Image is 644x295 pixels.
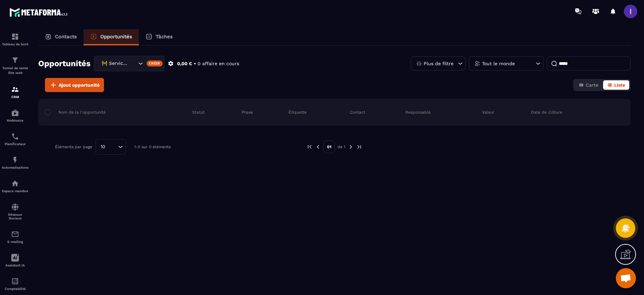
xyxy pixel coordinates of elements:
span: Liste [614,82,625,88]
p: Contacts [55,34,77,40]
p: Valeur [482,110,494,115]
span: Ajout opportunité [59,82,100,88]
a: automationsautomationsAutomatisations [2,151,29,174]
p: Plus de filtre [424,61,453,66]
img: automations [11,156,19,164]
a: formationformationTunnel de vente Site web [2,51,29,80]
img: formation [11,85,19,93]
img: social-network [11,203,19,211]
img: prev [307,144,313,150]
p: Assistant IA [2,263,29,267]
button: Carte [575,80,602,90]
p: Planificateur [2,142,29,146]
a: schedulerschedulerPlanificateur [2,127,29,151]
a: formationformationTableau de bord [2,28,29,51]
p: Tâches [156,34,173,40]
img: accountant [11,277,19,285]
a: automationsautomationsWebinaire [2,104,29,127]
p: Responsable [406,110,431,115]
button: Ajout opportunité [45,78,104,92]
p: E-mailing [2,240,29,244]
p: Contact [350,110,365,115]
p: Réseaux Sociaux [2,213,29,220]
a: Tâches [139,29,179,45]
a: formationformationCRM [2,80,29,104]
img: next [356,144,362,150]
img: prev [315,144,321,150]
span: 10 [98,143,108,151]
p: 1-0 sur 0 éléments [134,144,171,149]
img: scheduler [11,132,19,140]
div: Search for option [96,139,126,155]
p: Tunnel de vente Site web [2,66,29,75]
img: email [11,230,19,238]
p: CRM [2,95,29,99]
a: emailemailE-mailing [2,225,29,249]
img: logo [9,6,70,18]
a: social-networksocial-networkRéseaux Sociaux [2,198,29,225]
p: 01 [323,140,335,153]
a: Assistant IA [2,249,29,272]
img: formation [11,33,19,41]
img: automations [11,109,19,117]
img: automations [11,179,19,187]
button: Liste [603,80,629,90]
p: Automatisations [2,166,29,169]
p: Espace membre [2,189,29,193]
p: Tout le monde [482,61,515,66]
p: Éléments par page [55,144,92,149]
p: Nom de la l'opportunité [45,110,106,115]
h2: Opportunités [38,57,91,70]
p: Opportunités [100,34,132,40]
a: Contacts [38,29,84,45]
input: Search for option [130,60,137,67]
img: formation [11,56,19,64]
p: Comptabilité [2,287,29,291]
p: 0 affaire en cours [198,60,239,67]
img: next [348,144,354,150]
div: Search for option [94,56,164,71]
a: automationsautomationsEspace membre [2,174,29,198]
input: Search for option [108,143,116,151]
p: • [194,60,196,67]
span: 🚧 Service Client [100,60,130,67]
p: Statut [192,110,205,115]
p: 0,00 € [177,60,192,67]
p: Date de clôture [531,110,562,115]
p: de 1 [337,144,345,150]
p: Étiquette [288,110,307,115]
p: Tableau de bord [2,42,29,46]
div: Ouvrir le chat [616,268,636,288]
p: Webinaire [2,119,29,122]
div: Créer [147,60,163,67]
span: Carte [586,82,598,88]
a: Opportunités [84,29,139,45]
p: Phase [241,110,253,115]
